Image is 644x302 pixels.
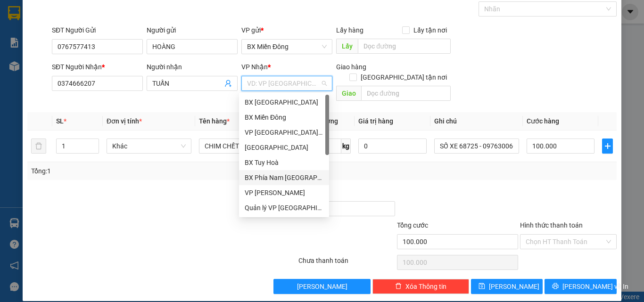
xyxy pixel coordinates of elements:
[245,112,323,122] div: BX Miền Đông
[239,185,329,200] div: VP Vũng Tàu
[65,40,125,71] li: VP BX Phía Nam [GEOGRAPHIC_DATA]
[358,139,426,154] input: 0
[245,172,323,183] div: BX Phía Nam [GEOGRAPHIC_DATA]
[471,279,543,294] button: save[PERSON_NAME]
[245,97,323,107] div: BX [GEOGRAPHIC_DATA]
[297,255,396,272] div: Chưa thanh toán
[5,40,65,50] li: VP BX Miền Đông
[224,80,232,87] span: user-add
[239,200,329,215] div: Quản lý VP Nha Trang xe Limousine
[358,39,451,54] input: Dọc đường
[434,139,519,154] input: Ghi Chú
[5,52,50,70] b: 339 Đinh Bộ Lĩnh, P26
[245,203,323,213] div: Quản lý VP [GEOGRAPHIC_DATA] xe Limousine
[552,283,559,290] span: printer
[107,117,142,125] span: Đơn vị tính
[358,117,393,125] span: Giá trị hàng
[297,281,347,292] span: [PERSON_NAME]
[341,139,351,154] span: kg
[112,139,186,153] span: Khác
[336,26,363,34] span: Lấy hàng
[31,166,249,176] div: Tổng: 1
[5,5,137,23] li: Cúc Tùng
[562,281,628,292] span: [PERSON_NAME] và In
[241,63,268,71] span: VP Nhận
[357,72,451,82] span: [GEOGRAPHIC_DATA] tận nơi
[372,279,469,294] button: deleteXóa Thông tin
[245,127,323,138] div: VP [GEOGRAPHIC_DATA] xe Limousine
[239,140,329,155] div: Văn Phòng Quận 5
[147,25,238,35] div: Người gửi
[545,279,617,294] button: printer[PERSON_NAME] và In
[239,170,329,185] div: BX Phía Nam Nha Trang
[273,279,370,294] button: [PERSON_NAME]
[245,142,323,153] div: [GEOGRAPHIC_DATA]
[336,39,358,54] span: Lấy
[603,142,612,150] span: plus
[395,283,402,290] span: delete
[199,139,284,154] input: VD: Bàn, Ghế
[239,95,329,110] div: BX Đà Nẵng
[405,281,446,292] span: Xóa Thông tin
[52,62,143,72] div: SĐT Người Nhận
[147,62,238,72] div: Người nhận
[361,86,451,101] input: Dọc đường
[241,25,332,35] div: VP gửi
[430,112,523,131] th: Ghi chú
[247,40,327,54] span: BX Miền Đông
[397,221,428,229] span: Tổng cước
[479,283,485,290] span: save
[5,52,11,59] span: environment
[56,117,64,125] span: SL
[239,110,329,125] div: BX Miền Đông
[245,188,323,198] div: VP [PERSON_NAME]
[245,157,323,168] div: BX Tuy Hoà
[52,25,143,35] div: SĐT Người Gửi
[520,221,583,229] label: Hình thức thanh toán
[336,63,366,71] span: Giao hàng
[239,125,329,140] div: VP Nha Trang xe Limousine
[602,139,613,154] button: plus
[199,117,230,125] span: Tên hàng
[31,139,46,154] button: delete
[410,25,451,35] span: Lấy tận nơi
[239,155,329,170] div: BX Tuy Hoà
[489,281,539,292] span: [PERSON_NAME]
[527,117,559,125] span: Cước hàng
[336,86,361,101] span: Giao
